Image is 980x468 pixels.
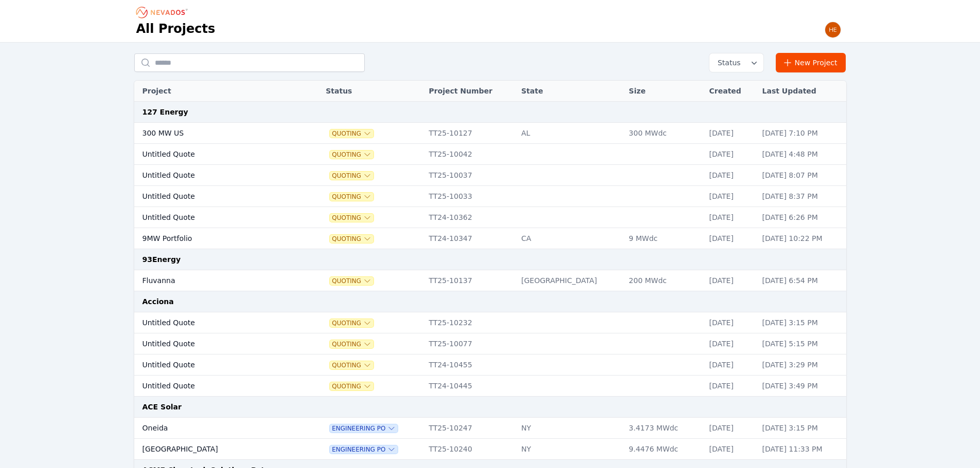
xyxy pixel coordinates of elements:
td: [DATE] [704,333,757,354]
tr: Untitled QuoteQuotingTT25-10033[DATE][DATE] 8:37 PM [134,186,846,207]
td: [DATE] 6:26 PM [757,207,846,228]
tr: FluvannaQuotingTT25-10137[GEOGRAPHIC_DATA]200 MWdc[DATE][DATE] 6:54 PM [134,270,846,291]
button: Quoting [330,214,373,222]
td: TT25-10042 [424,144,516,165]
td: [DATE] 11:33 PM [757,439,846,460]
button: Quoting [330,193,373,201]
td: [DATE] 3:15 PM [757,418,846,439]
td: Untitled Quote [134,207,295,228]
td: TT24-10347 [424,228,516,249]
td: 9 MWdc [623,228,704,249]
td: [DATE] 10:22 PM [757,228,846,249]
td: 200 MWdc [623,270,704,291]
button: Status [709,53,763,72]
td: 9MW Portfolio [134,228,295,249]
td: [DATE] [704,165,757,186]
h1: All Projects [136,21,216,37]
span: Status [714,58,741,68]
td: [DATE] 4:48 PM [757,144,846,165]
nav: Breadcrumb [136,4,191,21]
td: Untitled Quote [134,144,295,165]
button: Engineering PO [330,445,398,454]
td: [DATE] [704,270,757,291]
td: [DATE] [704,354,757,376]
td: [DATE] 6:54 PM [757,270,846,291]
td: Untitled Quote [134,165,295,186]
td: [DATE] 3:15 PM [757,312,846,333]
tr: 9MW PortfolioQuotingTT24-10347CA9 MWdc[DATE][DATE] 10:22 PM [134,228,846,249]
td: TT25-10037 [424,165,516,186]
td: [DATE] 8:07 PM [757,165,846,186]
td: AL [516,123,623,144]
td: ACE Solar [134,397,846,418]
tr: OneidaEngineering POTT25-10247NY3.4173 MWdc[DATE][DATE] 3:15 PM [134,418,846,439]
td: Untitled Quote [134,354,295,376]
td: [DATE] [704,123,757,144]
td: NY [516,439,623,460]
button: Quoting [330,151,373,159]
th: Project Number [424,81,516,102]
td: Untitled Quote [134,312,295,333]
td: Fluvanna [134,270,295,291]
td: [DATE] [704,186,757,207]
td: 93Energy [134,249,846,270]
td: 3.4173 MWdc [623,418,704,439]
th: State [516,81,623,102]
td: Oneida [134,418,295,439]
tr: 300 MW USQuotingTT25-10127AL300 MWdc[DATE][DATE] 7:10 PM [134,123,846,144]
td: TT24-10445 [424,376,516,397]
td: [DATE] [704,312,757,333]
td: TT25-10232 [424,312,516,333]
td: [GEOGRAPHIC_DATA] [516,270,623,291]
tr: Untitled QuoteQuotingTT24-10455[DATE][DATE] 3:29 PM [134,354,846,376]
button: Quoting [330,277,373,285]
td: TT25-10033 [424,186,516,207]
a: New Project [776,53,846,72]
tr: Untitled QuoteQuotingTT25-10037[DATE][DATE] 8:07 PM [134,165,846,186]
td: [DATE] 8:37 PM [757,186,846,207]
td: [DATE] [704,376,757,397]
th: Size [623,81,704,102]
td: 127 Energy [134,102,846,123]
td: TT25-10137 [424,270,516,291]
button: Quoting [330,361,373,369]
button: Quoting [330,382,373,390]
td: [GEOGRAPHIC_DATA] [134,439,295,460]
td: [DATE] 5:15 PM [757,333,846,354]
tr: Untitled QuoteQuotingTT24-10445[DATE][DATE] 3:49 PM [134,376,846,397]
td: CA [516,228,623,249]
td: Untitled Quote [134,376,295,397]
button: Quoting [330,235,373,243]
button: Engineering PO [330,424,398,433]
td: TT24-10362 [424,207,516,228]
button: Quoting [330,172,373,180]
td: [DATE] [704,439,757,460]
td: [DATE] [704,144,757,165]
tr: Untitled QuoteQuotingTT25-10042[DATE][DATE] 4:48 PM [134,144,846,165]
td: TT25-10127 [424,123,516,144]
button: Quoting [330,319,373,327]
tr: [GEOGRAPHIC_DATA]Engineering POTT25-10240NY9.4476 MWdc[DATE][DATE] 11:33 PM [134,439,846,460]
th: Status [320,81,423,102]
td: NY [516,418,623,439]
td: Untitled Quote [134,186,295,207]
td: [DATE] 3:29 PM [757,354,846,376]
td: 9.4476 MWdc [623,439,704,460]
button: Quoting [330,340,373,348]
td: [DATE] [704,207,757,228]
td: [DATE] [704,228,757,249]
th: Created [704,81,757,102]
td: [DATE] 7:10 PM [757,123,846,144]
tr: Untitled QuoteQuotingTT25-10077[DATE][DATE] 5:15 PM [134,333,846,354]
td: 300 MW US [134,123,295,144]
td: TT25-10077 [424,333,516,354]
